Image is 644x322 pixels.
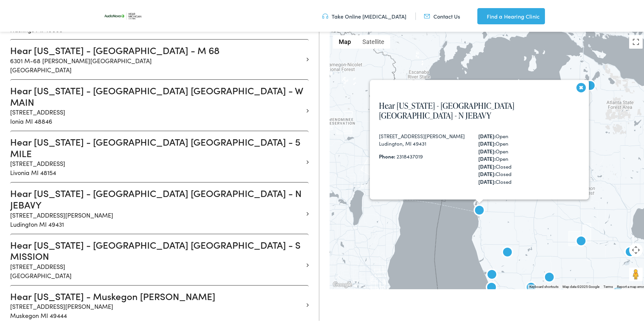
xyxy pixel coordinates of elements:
[10,83,304,124] a: Hear [US_STATE] - [GEOGRAPHIC_DATA] [GEOGRAPHIC_DATA] - W MAIN [STREET_ADDRESS]Ionia MI 48846
[424,11,460,19] a: Contact Us
[10,289,304,301] h3: Hear [US_STATE] - Muskegon [PERSON_NAME]
[10,135,304,176] a: Hear [US_STATE] - [GEOGRAPHIC_DATA] [GEOGRAPHIC_DATA] - 5 MILE [STREET_ADDRESS]Livonia MI 48154
[10,43,304,73] a: Hear [US_STATE] - [GEOGRAPHIC_DATA] - M 68 6301 M-68 [PERSON_NAME][GEOGRAPHIC_DATA][GEOGRAPHIC_DATA]
[10,289,304,319] a: Hear [US_STATE] - Muskegon [PERSON_NAME] [STREET_ADDRESS][PERSON_NAME]Muskegon MI 49444
[477,11,483,19] img: utility icon
[10,238,304,261] h3: Hear [US_STATE] - [GEOGRAPHIC_DATA] [GEOGRAPHIC_DATA] - S MISSION
[10,106,304,124] p: [STREET_ADDRESS] Ionia MI 48846
[10,186,304,209] h3: Hear [US_STATE] - [GEOGRAPHIC_DATA] [GEOGRAPHIC_DATA] - N JEBAVY
[10,300,304,319] p: [STREET_ADDRESS][PERSON_NAME] Muskegon MI 49444
[322,11,406,19] a: Take Online [MEDICAL_DATA]
[10,157,304,176] p: [STREET_ADDRESS] Livonia MI 48154
[424,11,430,19] img: utility icon
[10,238,304,279] a: Hear [US_STATE] - [GEOGRAPHIC_DATA] [GEOGRAPHIC_DATA] - S MISSION [STREET_ADDRESS][GEOGRAPHIC_DATA]
[10,209,304,227] p: [STREET_ADDRESS][PERSON_NAME] Ludington MI 49431
[10,261,304,279] p: [STREET_ADDRESS] [GEOGRAPHIC_DATA]
[10,43,304,55] h3: Hear [US_STATE] - [GEOGRAPHIC_DATA] - M 68
[10,55,304,73] p: 6301 M-68 [PERSON_NAME][GEOGRAPHIC_DATA] [GEOGRAPHIC_DATA]
[10,83,304,106] h3: Hear [US_STATE] - [GEOGRAPHIC_DATA] [GEOGRAPHIC_DATA] - W MAIN
[477,7,545,23] a: Find a Hearing Clinic
[10,135,304,157] h3: Hear [US_STATE] - [GEOGRAPHIC_DATA] [GEOGRAPHIC_DATA] - 5 MILE
[10,186,304,227] a: Hear [US_STATE] - [GEOGRAPHIC_DATA] [GEOGRAPHIC_DATA] - N JEBAVY [STREET_ADDRESS][PERSON_NAME]Lud...
[322,11,328,19] img: utility icon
